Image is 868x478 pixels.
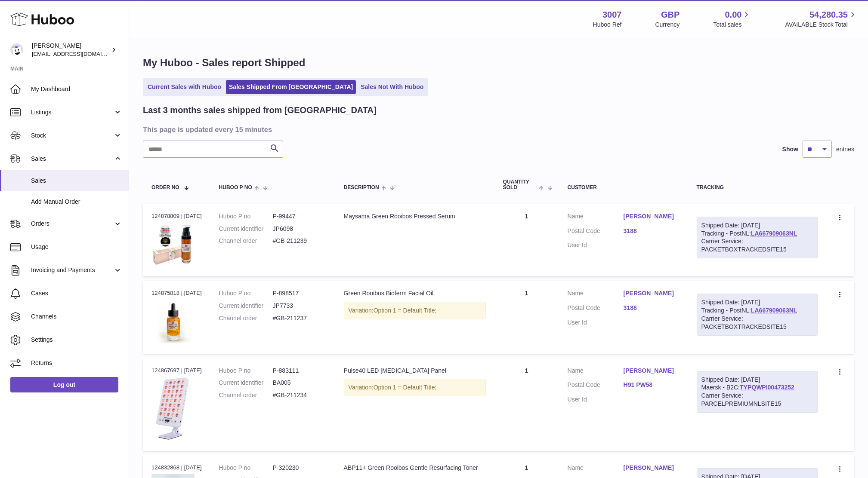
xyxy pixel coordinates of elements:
span: Sales [31,155,113,163]
span: [EMAIL_ADDRESS][DOMAIN_NAME] [32,50,127,57]
span: AVAILABLE Stock Total [785,21,858,29]
div: Tracking - PostNL: [697,217,818,259]
span: 0.00 [725,9,742,21]
a: LA667909063NL [751,230,797,237]
dt: Postal Code [568,304,624,314]
div: Huboo Ref [593,21,622,29]
div: 124875818 | [DATE] [151,289,202,297]
dt: Name [568,212,624,223]
div: 124832868 | [DATE] [151,464,202,472]
span: Stock [31,132,113,140]
div: Pulse40 LED [MEDICAL_DATA] Panel [344,367,486,375]
a: TYPQWPI00473252 [740,384,794,391]
img: 30071627552388.png [151,223,195,266]
span: Listings [31,108,113,116]
h3: This page is updated every 15 minutes [143,125,852,134]
td: 1 [494,204,559,276]
span: Order No [151,185,179,190]
span: entries [836,145,854,153]
dd: #GB-211234 [273,391,327,399]
span: Total sales [713,21,751,29]
span: Description [344,185,379,190]
img: 30071705049774.JPG [151,377,195,440]
a: 3188 [624,227,680,235]
a: Log out [10,377,118,392]
dt: Postal Code [568,381,624,391]
a: [PERSON_NAME] [624,212,680,221]
h1: My Huboo - Sales report Shipped [143,56,854,70]
div: Carrier Service: PACKETBOXTRACKEDSITE15 [701,315,813,331]
a: 0.00 Total sales [713,9,751,29]
img: bevmay@maysama.com [10,43,23,56]
dd: P-898517 [273,289,327,297]
dt: Current identifier [219,302,273,310]
div: Variation: [344,302,486,319]
dt: Channel order [219,314,273,322]
dd: P-99447 [273,212,327,221]
strong: GBP [661,9,680,21]
div: ABP11+ Green Rooibos Gentle Resurfacing Toner [344,464,486,472]
dd: JP7733 [273,302,327,310]
dd: BA005 [273,379,327,387]
div: Maysama Green Rooibos Pressed Serum [344,212,486,221]
div: Variation: [344,379,486,396]
span: Usage [31,243,122,251]
dt: Channel order [219,237,273,245]
dt: Name [568,464,624,474]
dt: Huboo P no [219,212,273,221]
span: Invoicing and Payments [31,266,113,274]
dt: User Id [568,241,624,249]
div: Shipped Date: [DATE] [701,376,813,384]
dt: Current identifier [219,379,273,387]
a: Sales Not With Huboo [358,80,426,94]
dd: #GB-211239 [273,237,327,245]
div: Shipped Date: [DATE] [701,221,813,230]
div: Customer [568,185,680,190]
a: H91 PW58 [624,381,680,389]
span: Option 1 = Default Title; [374,307,437,314]
a: Current Sales with Huboo [145,80,224,94]
dt: Huboo P no [219,367,273,375]
div: [PERSON_NAME] [32,42,109,58]
dt: Name [568,289,624,300]
dt: Name [568,367,624,377]
span: Quantity Sold [503,179,537,190]
span: Huboo P no [219,185,252,190]
dt: User Id [568,395,624,404]
span: Option 1 = Default Title; [374,384,437,391]
div: 124867697 | [DATE] [151,367,202,374]
dt: Channel order [219,391,273,399]
span: Orders [31,220,113,228]
dt: Huboo P no [219,464,273,472]
a: 3188 [624,304,680,312]
div: Maersk - B2C: [697,371,818,413]
dd: P-320230 [273,464,327,472]
span: 54,280.35 [809,9,848,21]
div: Tracking - PostNL: [697,294,818,336]
span: Settings [31,336,122,344]
span: My Dashboard [31,85,122,93]
a: LA667909063NL [751,307,797,314]
span: Returns [31,359,122,367]
h2: Last 3 months sales shipped from [GEOGRAPHIC_DATA] [143,104,377,116]
dt: Postal Code [568,227,624,237]
td: 1 [494,358,559,451]
a: 54,280.35 AVAILABLE Stock Total [785,9,858,29]
dt: Current identifier [219,225,273,233]
dt: Huboo P no [219,289,273,297]
img: pic-2.jpg [151,300,195,343]
span: Channels [31,313,122,321]
span: Cases [31,289,122,297]
div: Green Rooibos Bioferm Facial Oil [344,289,486,297]
div: Carrier Service: PACKETBOXTRACKEDSITE15 [701,237,813,254]
span: Sales [31,177,122,185]
div: 124878809 | [DATE] [151,212,202,220]
div: Tracking [697,185,818,190]
dd: JP6098 [273,225,327,233]
strong: 3007 [602,9,622,21]
a: [PERSON_NAME] [624,367,680,375]
div: Shipped Date: [DATE] [701,298,813,306]
div: Currency [655,21,680,29]
a: [PERSON_NAME] [624,289,680,297]
dd: P-883111 [273,367,327,375]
